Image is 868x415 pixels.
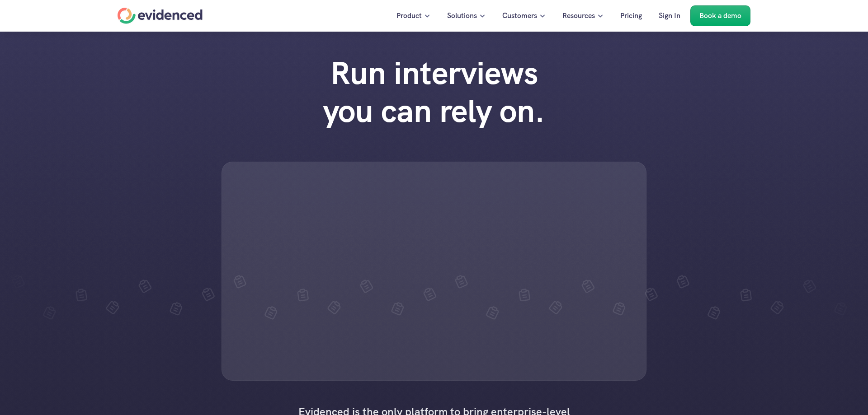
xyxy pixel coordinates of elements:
p: Sign In [659,10,680,22]
h1: Run interviews you can rely on. [305,54,563,130]
p: Customers [502,10,537,22]
a: Pricing [613,5,649,26]
p: Product [396,10,422,22]
a: Book a demo [690,5,750,26]
p: Pricing [620,10,642,22]
a: Home [118,8,203,24]
a: Sign In [652,5,687,26]
p: Book a demo [699,10,741,22]
p: Solutions [447,10,477,22]
p: Resources [562,10,595,22]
